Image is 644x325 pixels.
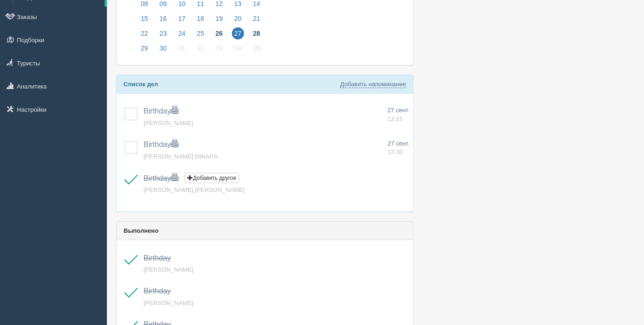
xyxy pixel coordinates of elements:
span: 24 [176,27,188,39]
a: 17 [173,13,191,28]
span: 18 [195,13,207,25]
span: 27 [232,27,244,39]
span: 17 [176,13,188,25]
a: 02 [192,43,210,58]
a: 15 [136,13,153,28]
a: 16 [154,13,172,28]
span: 02 [195,42,207,54]
span: 23 [157,27,169,39]
span: 29 [138,42,151,54]
span: 04 [232,42,244,54]
span: 16 [157,13,169,25]
a: 25 [192,28,210,43]
a: [PERSON_NAME] [PERSON_NAME] [144,186,244,193]
a: 26 [210,28,228,43]
a: 01 [173,43,191,58]
span: 26 [213,27,225,39]
a: Birthday [144,107,178,115]
button: Добавить другое [184,173,239,183]
b: Список дел [124,81,158,88]
a: 23 [154,28,172,43]
a: 30 [154,43,172,58]
span: 01 [176,42,188,54]
b: Выполнено [124,227,158,234]
span: 13:15 [388,115,403,122]
span: 05 [250,42,263,54]
a: 28 [248,28,263,43]
a: 22 [136,28,153,43]
a: [PERSON_NAME] [144,266,193,273]
a: 24 [173,28,191,43]
a: 03 [210,43,228,58]
a: [PERSON_NAME] [144,300,193,306]
a: [PERSON_NAME] [144,120,193,127]
a: 19 [210,13,228,28]
a: [PERSON_NAME] DINARA [144,153,218,160]
span: 20 [232,13,244,25]
a: Birthday [144,140,178,148]
span: 15 [138,13,151,25]
a: 27 сент. 13:15 [388,106,409,123]
a: Birthday [144,287,171,295]
a: 29 [136,43,153,58]
span: 25 [195,27,207,39]
span: 13:30 [388,148,403,155]
a: 04 [229,43,247,58]
a: 21 [248,13,263,28]
span: 27 сент. [388,107,409,114]
a: Добавить напоминание [340,81,406,88]
span: 28 [250,27,263,39]
a: Birthday [144,174,178,182]
span: 19 [213,13,225,25]
span: 22 [138,27,151,39]
span: 27 сент. [388,140,409,147]
span: 03 [213,42,225,54]
a: 05 [248,43,263,58]
a: 18 [192,13,210,28]
a: 27 сент. 13:30 [388,140,409,157]
span: 30 [157,42,169,54]
a: 20 [229,13,247,28]
a: 27 [229,28,247,43]
a: Birthday [144,254,171,262]
span: 21 [250,13,263,25]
